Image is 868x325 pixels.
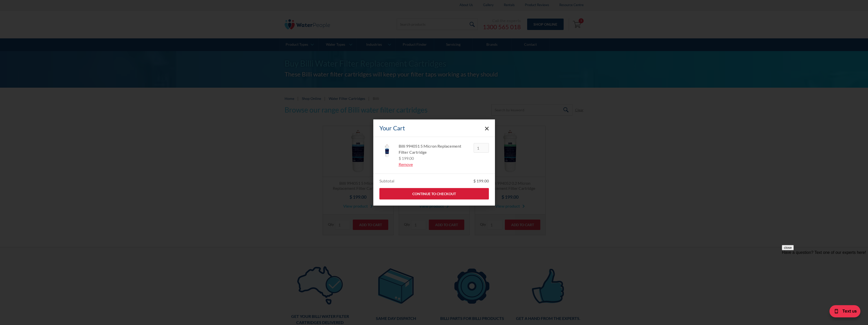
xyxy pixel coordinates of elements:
iframe: podium webchat widget bubble [817,300,868,325]
div: Remove [399,161,470,167]
div: Your Cart [379,123,405,133]
a: Continue to Checkout [379,188,489,199]
a: Close cart [485,126,489,130]
a: Remove item from cart [399,161,470,167]
iframe: podium webchat widget prompt [782,245,868,306]
div: $ 199.00 [399,155,470,161]
div: Subtotal [379,178,394,184]
div: Billi 994051 5 Micron Replacement Filter Cartridge [399,143,470,155]
div: $ 199.00 [473,178,489,184]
